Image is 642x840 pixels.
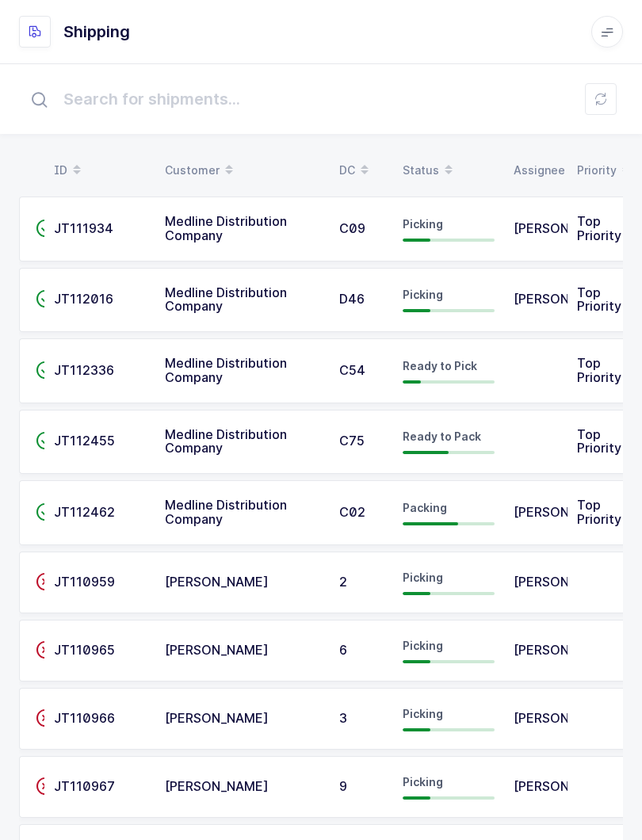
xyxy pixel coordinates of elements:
[165,642,269,658] span: [PERSON_NAME]
[339,291,365,307] span: D46
[577,213,621,243] span: Top Priority
[514,504,617,520] span: [PERSON_NAME]
[54,291,113,307] span: JT112016
[54,362,114,378] span: JT112336
[403,430,481,443] span: Ready to Pack
[54,433,115,449] span: JT112455
[577,497,621,527] span: Top Priority
[36,574,55,590] span: 
[403,571,443,584] span: Picking
[339,433,365,449] span: C75
[403,639,443,652] span: Picking
[514,220,617,236] span: [PERSON_NAME]
[403,217,443,231] span: Picking
[63,19,130,44] h1: Shipping
[36,710,55,726] span: 
[165,213,287,243] span: Medline Distribution Company
[339,220,365,236] span: C09
[36,778,55,794] span: 
[403,288,443,301] span: Picking
[36,504,55,520] span: 
[165,284,287,315] span: Medline Distribution Company
[165,710,269,726] span: [PERSON_NAME]
[577,157,615,184] div: Priority
[339,710,347,726] span: 3
[36,433,55,449] span: 
[403,359,477,372] span: Ready to Pick
[339,642,347,658] span: 6
[36,362,55,378] span: 
[339,157,384,184] div: DC
[339,778,347,794] span: 9
[339,574,347,590] span: 2
[403,707,443,720] span: Picking
[514,710,617,726] span: [PERSON_NAME]
[54,220,113,236] span: JT111934
[514,157,558,184] div: Assignee
[339,504,365,520] span: C02
[19,74,623,124] input: Search for shipments...
[54,574,115,590] span: JT110959
[577,426,621,456] span: Top Priority
[165,157,320,184] div: Customer
[36,220,55,236] span: 
[165,778,269,794] span: [PERSON_NAME]
[514,642,617,658] span: [PERSON_NAME]
[514,291,617,307] span: [PERSON_NAME]
[403,775,443,788] span: Picking
[36,642,55,658] span: 
[165,497,287,527] span: Medline Distribution Company
[403,501,447,514] span: Packing
[577,355,621,385] span: Top Priority
[36,291,55,307] span: 
[165,574,269,590] span: [PERSON_NAME]
[339,362,365,378] span: C54
[165,426,287,456] span: Medline Distribution Company
[54,504,115,520] span: JT112462
[54,642,115,658] span: JT110965
[403,157,495,184] div: Status
[514,778,617,794] span: [PERSON_NAME]
[577,284,621,315] span: Top Priority
[54,157,146,184] div: ID
[514,574,617,590] span: [PERSON_NAME]
[54,778,115,794] span: JT110967
[54,710,115,726] span: JT110966
[165,355,287,385] span: Medline Distribution Company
